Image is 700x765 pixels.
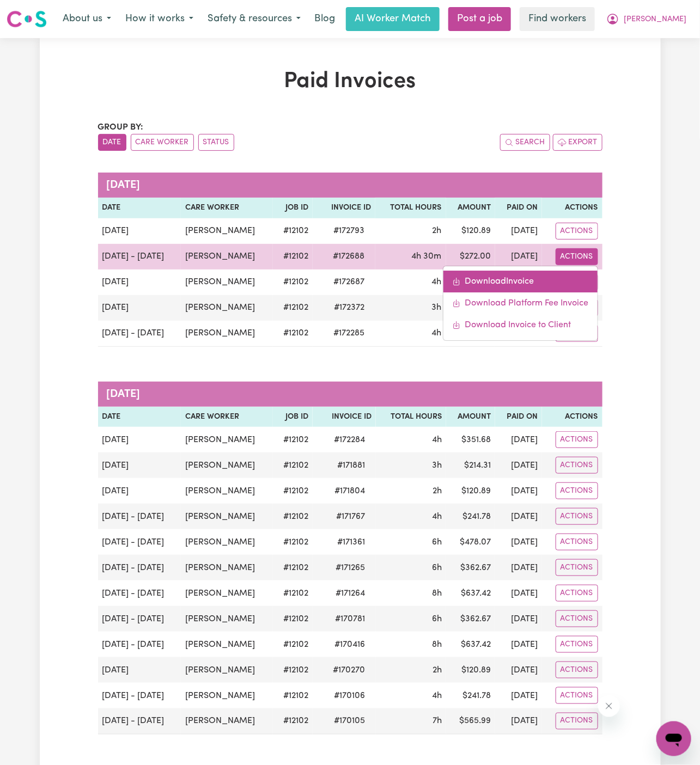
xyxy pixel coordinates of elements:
[346,7,440,31] a: AI Worker Match
[495,407,542,427] th: Paid On
[433,666,442,675] span: 2 hours
[273,683,313,708] td: # 12102
[446,198,495,218] th: Amount
[98,69,602,95] h1: Paid Invoices
[432,564,442,572] span: 6 hours
[273,606,313,632] td: # 12102
[98,427,181,452] td: [DATE]
[446,632,495,657] td: $ 637.42
[327,276,371,289] span: # 172687
[327,433,372,446] span: # 172284
[443,314,598,336] a: Download invoice to CS #172688
[273,295,313,321] td: # 12102
[495,657,542,683] td: [DATE]
[98,134,126,151] button: sort invoices by date
[181,683,273,708] td: [PERSON_NAME]
[327,224,371,237] span: # 172793
[273,407,313,427] th: Job ID
[412,252,442,261] span: 4 hours 30 minutes
[56,8,118,30] button: About us
[273,504,313,529] td: # 12102
[556,662,598,678] button: Actions
[598,695,620,717] iframe: Close message
[443,292,598,314] a: Download platform fee #172688
[181,321,273,347] td: [PERSON_NAME]
[432,278,442,286] span: 4 hours
[327,301,371,314] span: # 172372
[273,708,313,735] td: # 12102
[273,632,313,657] td: # 12102
[181,295,273,321] td: [PERSON_NAME]
[98,504,181,529] td: [DATE] - [DATE]
[98,295,181,321] td: [DATE]
[446,708,495,735] td: $ 565.99
[432,538,442,547] span: 6 hours
[198,134,234,151] button: sort invoices by paid status
[181,244,273,270] td: [PERSON_NAME]
[446,683,495,708] td: $ 241.78
[273,218,313,244] td: # 12102
[495,452,542,478] td: [DATE]
[181,270,273,295] td: [PERSON_NAME]
[448,7,511,31] a: Post a job
[495,606,542,632] td: [DATE]
[556,457,598,474] button: Actions
[308,7,342,31] a: Blog
[181,478,273,504] td: [PERSON_NAME]
[432,691,442,700] span: 4 hours
[556,248,598,265] button: Actions
[433,717,442,726] span: 7 hours
[495,632,542,657] td: [DATE]
[98,198,181,218] th: Date
[98,529,181,555] td: [DATE] - [DATE]
[495,555,542,580] td: [DATE]
[433,227,442,235] span: 2 hours
[446,452,495,478] td: $ 214.31
[326,664,372,677] span: # 170270
[432,436,442,444] span: 4 hours
[331,536,372,549] span: # 171361
[556,713,598,730] button: Actions
[181,632,273,657] td: [PERSON_NAME]
[446,244,495,270] td: $ 272.00
[599,8,693,30] button: My Account
[98,708,181,735] td: [DATE] - [DATE]
[327,327,371,340] span: # 172285
[446,407,495,427] th: Amount
[98,580,181,606] td: [DATE] - [DATE]
[433,487,442,495] span: 2 hours
[495,683,542,708] td: [DATE]
[500,134,550,151] button: Search
[273,452,313,478] td: # 12102
[556,687,598,704] button: Actions
[273,244,313,270] td: # 12102
[273,427,313,452] td: # 12102
[181,606,273,632] td: [PERSON_NAME]
[495,198,542,218] th: Paid On
[273,478,313,504] td: # 12102
[432,589,442,598] span: 8 hours
[556,431,598,448] button: Actions
[98,382,602,407] caption: [DATE]
[443,266,598,341] div: Actions
[326,250,371,263] span: # 172688
[556,534,598,550] button: Actions
[446,657,495,683] td: $ 120.89
[542,407,602,427] th: Actions
[495,427,542,452] td: [DATE]
[98,244,181,270] td: [DATE] - [DATE]
[181,218,273,244] td: [PERSON_NAME]
[200,8,308,30] button: Safety & resources
[432,303,442,312] span: 3 hours
[181,427,273,452] td: [PERSON_NAME]
[313,198,375,218] th: Invoice ID
[495,529,542,555] td: [DATE]
[446,478,495,504] td: $ 120.89
[495,244,542,270] td: [DATE]
[181,657,273,683] td: [PERSON_NAME]
[556,223,598,240] button: Actions
[273,198,313,218] th: Job ID
[98,478,181,504] td: [DATE]
[331,459,372,472] span: # 171881
[495,478,542,504] td: [DATE]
